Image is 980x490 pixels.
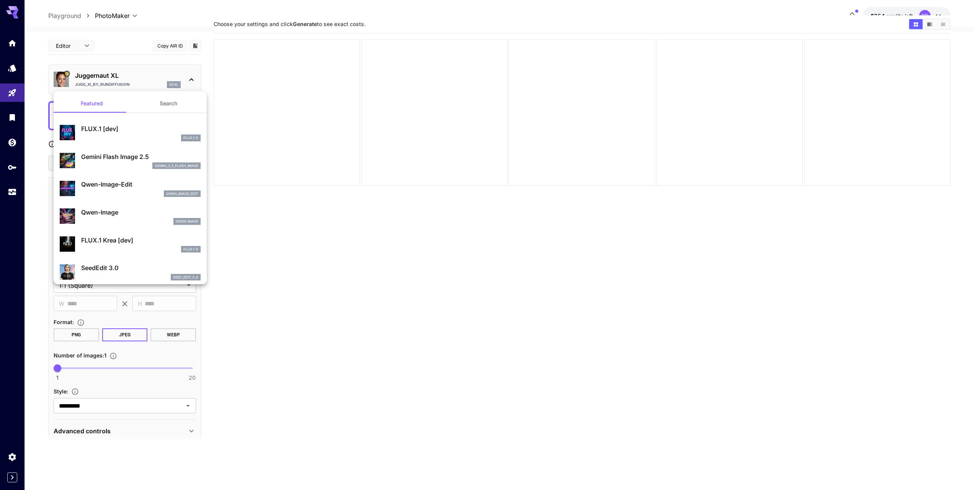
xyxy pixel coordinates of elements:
[173,275,198,280] p: seed_edit_3_0
[81,236,201,245] p: FLUX.1 Krea [dev]
[81,124,201,133] p: FLUX.1 [dev]
[81,208,201,217] p: Qwen-Image
[54,94,130,113] button: Featured
[60,177,201,200] div: Qwen-Image-Editqwen_image_edit
[81,180,201,189] p: Qwen-Image-Edit
[183,135,198,141] p: FLUX.1 D
[60,121,201,144] div: FLUX.1 [dev]FLUX.1 D
[155,163,198,169] p: gemini_2_5_flash_image
[60,233,201,256] div: FLUX.1 Krea [dev]FLUX.1 D
[60,149,201,172] div: Gemini Flash Image 2.5gemini_2_5_flash_image
[81,152,201,161] p: Gemini Flash Image 2.5
[81,263,201,272] p: SeedEdit 3.0
[176,219,198,224] p: Qwen Image
[166,191,198,197] p: qwen_image_edit
[130,94,207,113] button: Search
[183,247,198,252] p: FLUX.1 D
[60,260,201,284] div: SeedEdit 3.0seed_edit_3_0
[60,205,201,228] div: Qwen-ImageQwen Image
